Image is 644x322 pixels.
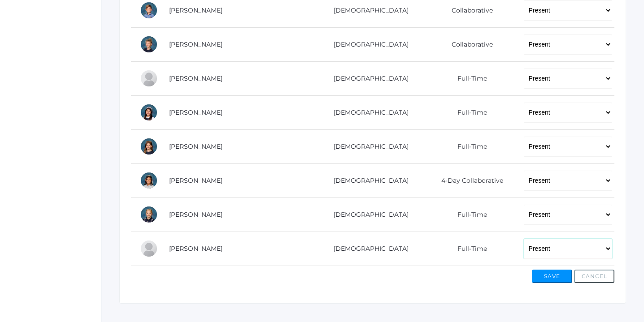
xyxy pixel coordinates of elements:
div: Olivia Sigwing [140,206,158,223]
button: Cancel [574,270,614,283]
a: [PERSON_NAME] [169,40,222,48]
a: [PERSON_NAME] [169,176,222,185]
div: Penelope Mesick [140,103,158,121]
a: [PERSON_NAME] [169,210,222,219]
td: 4-Day Collaborative [422,163,515,197]
div: Joel Smith [140,240,158,258]
div: Hensley Pedersen [140,137,158,155]
td: Full-Time [422,129,515,163]
td: Full-Time [422,61,515,95]
div: Idella Long [140,35,158,53]
td: Full-Time [422,232,515,266]
a: [PERSON_NAME] [169,142,222,150]
td: [DEMOGRAPHIC_DATA] [313,232,422,266]
a: [PERSON_NAME] [169,6,222,14]
button: Save [532,270,572,283]
a: [PERSON_NAME] [169,74,222,82]
td: [DEMOGRAPHIC_DATA] [313,27,422,61]
td: Full-Time [422,197,515,232]
td: Collaborative [422,27,515,61]
a: [PERSON_NAME] [169,245,222,253]
div: Dustin Laubacher [140,1,158,19]
div: Francisco Lopez [140,69,158,87]
td: [DEMOGRAPHIC_DATA] [313,129,422,163]
td: Full-Time [422,95,515,129]
td: [DEMOGRAPHIC_DATA] [313,197,422,232]
td: [DEMOGRAPHIC_DATA] [313,95,422,129]
td: [DEMOGRAPHIC_DATA] [313,61,422,95]
a: [PERSON_NAME] [169,108,222,116]
div: Leahmarie Rillo [140,172,158,189]
td: [DEMOGRAPHIC_DATA] [313,163,422,197]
